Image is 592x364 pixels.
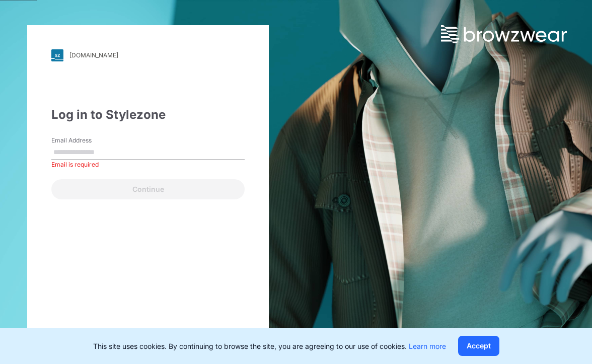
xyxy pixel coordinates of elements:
[458,336,499,356] button: Accept
[441,25,567,43] img: browzwear-logo.73288ffb.svg
[69,51,118,59] div: [DOMAIN_NAME]
[51,49,245,61] a: [DOMAIN_NAME]
[51,49,63,61] img: svg+xml;base64,PHN2ZyB3aWR0aD0iMjgiIGhlaWdodD0iMjgiIHZpZXdCb3g9IjAgMCAyOCAyOCIgZmlsbD0ibm9uZSIgeG...
[51,160,245,169] div: Email is required
[93,341,446,351] p: This site uses cookies. By continuing to browse the site, you are agreeing to our use of cookies.
[51,106,245,124] div: Log in to Stylezone
[409,342,446,350] a: Learn more
[51,136,122,145] label: Email Address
